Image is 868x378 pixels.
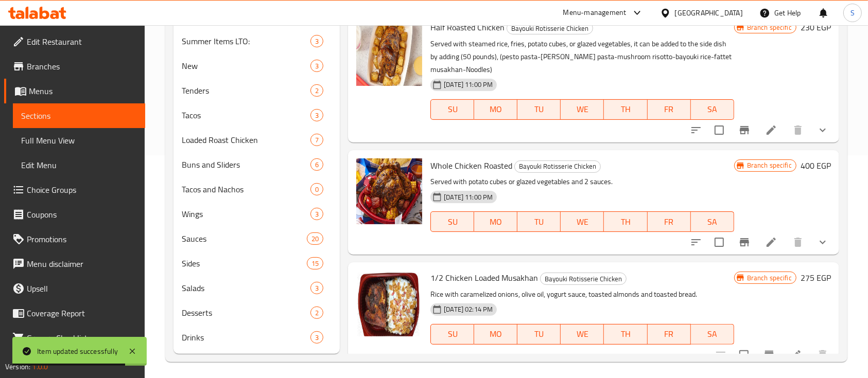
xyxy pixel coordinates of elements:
button: TU [517,99,561,120]
span: Upsell [27,282,137,295]
span: SA [695,327,730,341]
a: Branches [4,54,145,79]
div: Tacos3 [173,103,340,128]
span: TH [608,327,643,341]
div: items [310,307,323,319]
span: WE [565,102,600,117]
a: Coupons [4,202,145,227]
span: MO [478,102,513,117]
span: Bayouki Rotisserie Chicken [515,160,600,172]
span: SU [435,102,470,117]
a: Coverage Report [4,301,145,326]
span: Bayouki Rotisserie Chicken [541,273,626,285]
span: 3 [311,61,323,71]
span: Select to update [733,344,755,366]
span: WE [565,327,600,341]
span: S [850,7,855,19]
div: Tacos and Nachos0 [173,177,340,202]
img: Half Roasted Chicken [356,20,422,86]
span: Loaded Roast Chicken [182,134,310,146]
div: Buns and Sliders6 [173,152,340,177]
div: Sauces20 [173,226,340,251]
span: Full Menu View [21,134,137,147]
div: Menu-management [563,7,627,19]
img: 1/2 Chicken Loaded Musakhan [356,271,422,336]
span: Sides [182,257,307,269]
button: SU [430,211,474,232]
div: items [307,232,323,245]
svg: Show Choices [817,236,829,248]
span: Promotions [27,233,137,245]
div: [GEOGRAPHIC_DATA] [675,7,743,19]
button: Branch-specific-item [757,343,782,367]
a: Full Menu View [13,128,145,153]
button: Branch-specific-item [732,118,757,142]
span: Buns and Sliders [182,158,310,171]
span: Version: [5,360,30,373]
span: Bayouki Rotisserie Chicken [507,23,593,34]
span: 2 [311,86,323,96]
span: Branch specific [743,160,796,170]
span: 3 [311,37,323,46]
span: TU [522,214,557,229]
span: [DATE] 02:14 PM [440,304,497,314]
div: Desserts2 [173,300,340,325]
span: 3 [311,333,323,343]
span: 7 [311,135,323,145]
button: MO [474,99,517,120]
span: New [182,60,310,72]
span: 20 [307,234,323,244]
span: Edit Restaurant [27,35,137,48]
svg: Show Choices [817,124,829,136]
button: delete [786,118,810,142]
h6: 400 EGP [801,158,831,173]
span: Sections [21,110,137,122]
button: TU [517,211,561,232]
button: SA [691,211,734,232]
button: Branch-specific-item [732,230,757,255]
button: MO [474,324,517,345]
span: Wings [182,208,310,220]
span: Sauces [182,232,307,245]
button: FR [648,99,691,120]
button: show more [810,118,835,142]
span: Tacos and Nachos [182,183,310,195]
a: Grocery Checklist [4,326,145,350]
span: TU [522,327,557,341]
a: Edit menu item [790,349,802,361]
span: Select to update [708,231,730,253]
div: items [310,331,323,344]
div: items [310,60,323,72]
button: SU [430,99,474,120]
span: Desserts [182,307,310,319]
span: 15 [307,259,323,268]
button: TU [517,324,561,345]
span: FR [652,214,687,229]
a: Upsell [4,276,145,301]
span: MO [478,214,513,229]
span: Branch specific [743,273,796,283]
button: SU [430,324,474,345]
span: Edit Menu [21,159,137,171]
div: Summer Items LTO:3 [173,29,340,53]
div: Tenders2 [173,78,340,103]
div: Bayouki Rotisserie Chicken [514,160,601,173]
span: FR [652,327,687,341]
span: Tenders [182,84,310,97]
span: 3 [311,111,323,120]
div: items [310,35,323,47]
button: SA [691,324,734,345]
div: Summer Items LTO: [182,35,310,47]
div: Salads3 [173,276,340,300]
span: MO [478,327,513,341]
span: 3 [311,209,323,219]
span: Grocery Checklist [27,332,137,344]
span: Coverage Report [27,307,137,319]
span: Salads [182,282,310,294]
span: SU [435,214,470,229]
